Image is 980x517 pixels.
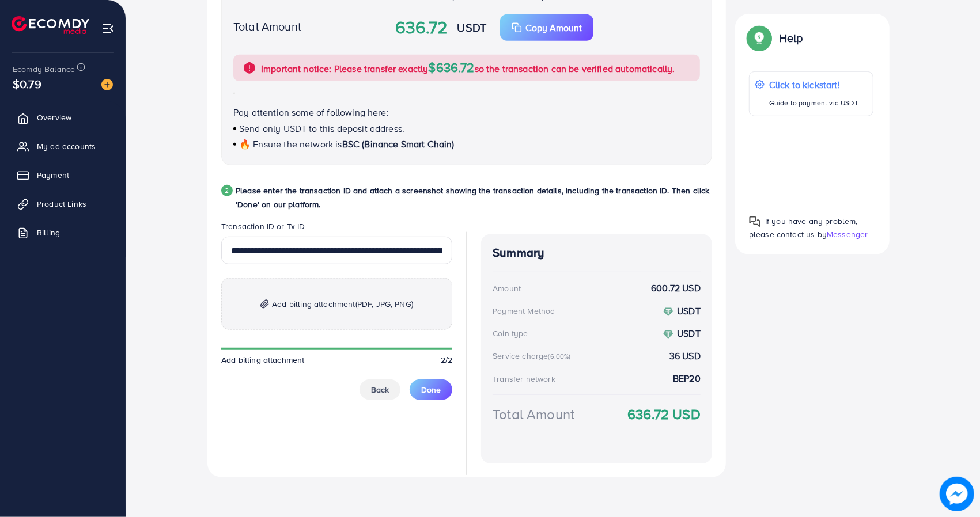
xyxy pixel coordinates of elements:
[9,164,117,187] a: Payment
[360,379,400,400] button: Back
[769,96,858,110] p: Guide to payment via USDT
[37,227,60,238] span: Billing
[749,216,760,227] img: Popup guide
[9,192,117,215] a: Product Links
[493,283,521,294] div: Amount
[355,298,413,310] span: (PDF, JPG, PNG)
[233,121,700,135] p: Send only USDT to this deposit address.
[13,75,41,92] span: $0.79
[663,307,673,317] img: coin
[673,372,701,385] strong: BEP20
[493,404,574,424] div: Total Amount
[441,354,452,366] span: 2/2
[233,18,301,35] label: Total Amount
[37,198,86,210] span: Product Links
[749,215,858,240] span: If you have any problem, please contact us by
[395,15,448,40] strong: 636.72
[37,169,69,181] span: Payment
[233,105,700,119] p: Pay attention some of following here:
[421,384,441,396] span: Done
[342,138,455,150] span: BSC (Binance Smart Chain)
[239,138,342,150] span: 🔥 Ensure the network is
[940,477,974,511] img: image
[221,221,452,237] legend: Transaction ID or Tx ID
[493,373,555,385] div: Transfer network
[677,327,701,340] strong: USDT
[457,19,487,36] strong: USDT
[221,185,233,196] div: 2
[410,379,452,400] button: Done
[493,328,528,339] div: Coin type
[749,28,770,48] img: Popup guide
[221,354,305,366] span: Add billing attachment
[677,305,701,317] strong: USDT
[261,60,675,75] p: Important notice: Please transfer exactly so the transaction can be verified automatically.
[500,14,593,41] button: Copy Amount
[827,229,868,240] span: Messenger
[37,112,71,123] span: Overview
[9,221,117,244] a: Billing
[663,329,673,340] img: coin
[525,21,582,35] p: Copy Amount
[37,140,96,152] span: My ad accounts
[493,305,555,317] div: Payment Method
[260,299,269,309] img: img
[9,106,117,129] a: Overview
[101,79,113,90] img: image
[779,31,803,45] p: Help
[769,78,858,92] p: Click to kickstart!
[12,16,89,34] img: logo
[669,349,701,363] strong: 36 USD
[236,184,712,211] p: Please enter the transaction ID and attach a screenshot showing the transaction details, includin...
[429,58,475,76] span: $636.72
[13,63,75,75] span: Ecomdy Balance
[101,22,115,35] img: menu
[651,282,701,295] strong: 600.72 USD
[9,135,117,158] a: My ad accounts
[493,246,701,260] h4: Summary
[272,297,413,311] span: Add billing attachment
[243,61,256,75] img: alert
[548,352,571,361] small: (6.00%)
[627,404,701,424] strong: 636.72 USD
[371,384,389,396] span: Back
[493,350,574,362] div: Service charge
